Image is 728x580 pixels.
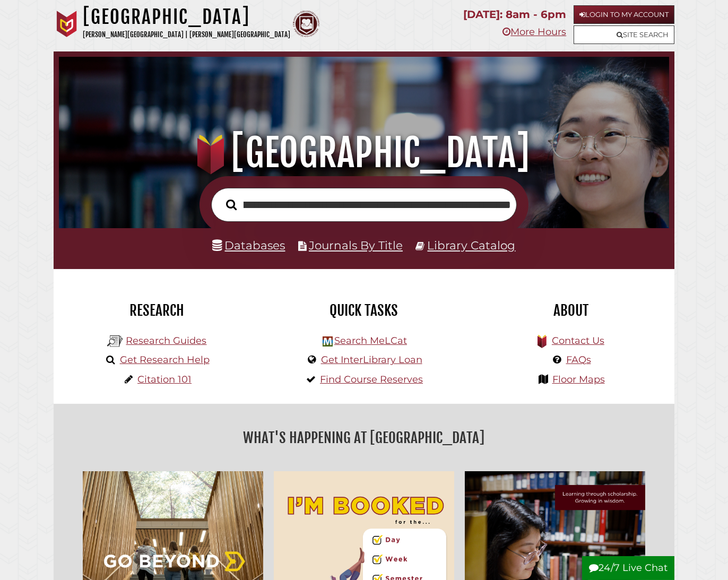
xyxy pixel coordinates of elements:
[221,196,242,213] button: Search
[54,11,80,37] img: Calvin University
[83,5,290,29] h1: [GEOGRAPHIC_DATA]
[552,374,605,385] a: Floor Maps
[213,238,285,252] a: Databases
[463,5,566,24] p: [DATE]: 8am - 6pm
[334,335,407,347] a: Search MeLCat
[321,354,422,366] a: Get InterLibrary Loan
[62,301,253,319] h2: Research
[428,238,516,252] a: Library Catalog
[62,426,666,450] h2: What's Happening at [GEOGRAPHIC_DATA]
[502,26,566,38] a: More Hours
[293,11,319,37] img: Calvin Theological Seminary
[126,335,206,347] a: Research Guides
[552,335,604,347] a: Contact Us
[107,333,123,349] img: Hekman Library Logo
[566,354,591,366] a: FAQs
[268,301,460,319] h2: Quick Tasks
[323,336,333,347] img: Hekman Library Logo
[475,301,666,319] h2: About
[320,374,423,385] a: Find Course Reserves
[83,29,290,41] p: [PERSON_NAME][GEOGRAPHIC_DATA] | [PERSON_NAME][GEOGRAPHIC_DATA]
[70,129,658,176] h1: [GEOGRAPHIC_DATA]
[137,374,192,385] a: Citation 101
[309,238,403,252] a: Journals By Title
[226,199,237,211] i: Search
[574,25,674,44] a: Site Search
[120,354,210,366] a: Get Research Help
[574,5,674,24] a: Login to My Account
